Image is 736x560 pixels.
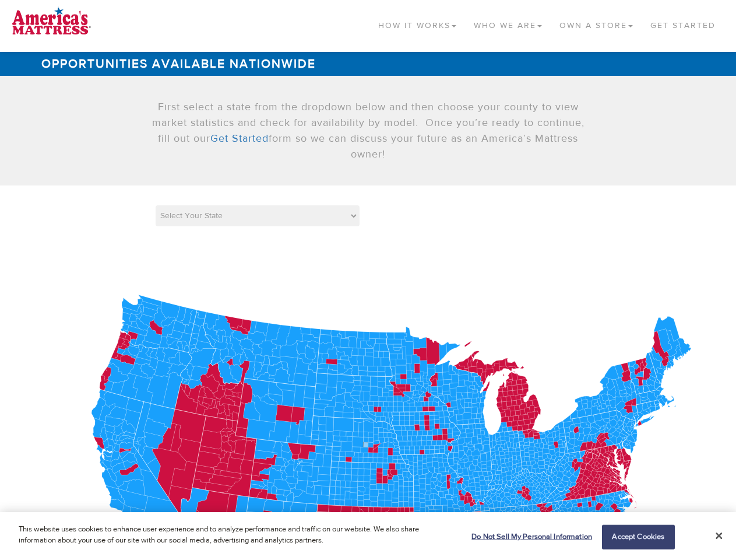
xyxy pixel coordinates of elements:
a: Get Started [210,132,269,145]
button: Accept Cookies [602,525,675,549]
p: This website uses cookies to enhance user experience and to analyze performance and traffic on ou... [19,524,442,547]
a: How It Works [369,6,465,40]
a: Who We Are [465,6,551,40]
button: Do Not Sell My Personal Information [466,526,592,549]
h1: Opportunities Available Nationwide [36,52,700,76]
p: First select a state from the dropdown below and then choose your county to view market statistic... [150,99,587,162]
a: Get Started [642,6,724,40]
img: logo [12,6,91,35]
button: Close [716,531,723,541]
a: Own a Store [551,6,642,40]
